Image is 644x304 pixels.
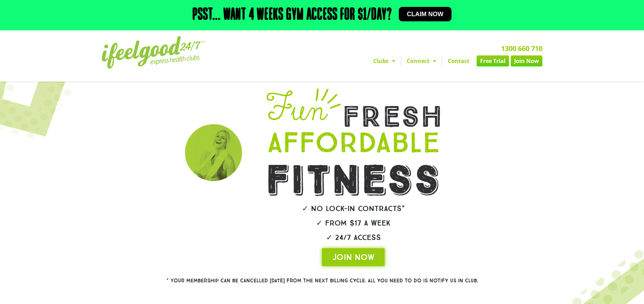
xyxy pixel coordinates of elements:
[141,278,503,283] h2: * Your membership can be cancelled [DATE] from the next billing cycle. All you need to do is noti...
[477,55,509,66] a: Free Trial
[401,55,442,66] a: Connect
[247,234,460,241] h2: ✓ 24/7 Access
[258,55,542,66] nav: Menu
[247,205,460,212] h2: ✓ No lock-in contracts*
[511,55,542,66] a: Join Now
[193,7,392,23] h2: Psst... Want 4 weeks gym access for $1/day?
[368,55,401,66] a: Clubs
[247,219,460,227] h2: ✓ From $17 a week
[332,252,374,263] span: JOIN NOW
[442,55,475,66] a: Contact
[322,248,385,266] a: JOIN NOW
[407,11,444,17] span: Claim now
[399,7,452,21] a: Claim now
[501,44,542,53] a: 1300 660 710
